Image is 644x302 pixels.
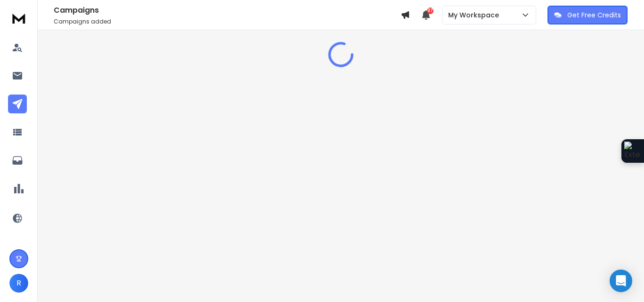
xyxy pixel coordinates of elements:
p: Get Free Credits [567,10,621,20]
span: 37 [427,8,434,14]
button: R [9,274,28,293]
img: Extension Icon [624,142,641,160]
p: My Workspace [448,10,503,20]
p: Campaigns added [54,18,401,25]
img: logo [9,9,28,27]
h1: Campaigns [54,5,401,16]
div: Open Intercom Messenger [610,270,632,292]
button: Get Free Credits [547,6,628,24]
